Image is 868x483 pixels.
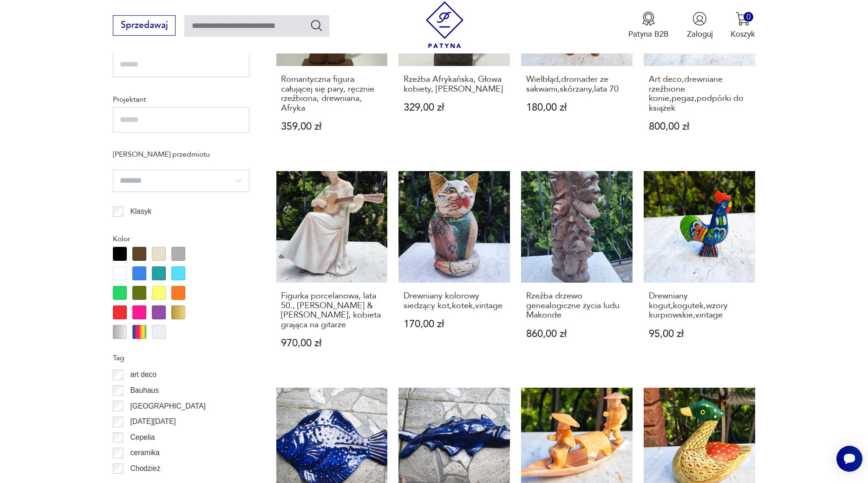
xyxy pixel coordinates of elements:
[113,352,249,364] p: Tag
[130,205,151,218] p: Klasyk
[692,12,707,26] img: Ikonka użytkownika
[130,400,205,412] p: [GEOGRAPHIC_DATA]
[130,463,160,475] p: Chodzież
[281,122,382,132] p: 359,00 zł
[628,29,669,40] p: Patyna B2B
[687,29,713,40] p: Zaloguj
[526,103,627,112] p: 180,00 zł
[130,416,176,428] p: [DATE][DATE]
[310,19,323,32] button: Szukaj
[398,171,510,370] a: Drewniany kolorowy siedzący kot,kotek,vintageDrewniany kolorowy siedzący kot,kotek,vintage170,00 zł
[744,12,753,22] div: 0
[113,93,249,106] p: Projektant
[628,12,669,40] a: Ikona medaluPatyna B2B
[736,12,750,26] img: Ikona koszyka
[687,12,713,40] button: Zaloguj
[276,171,388,370] a: Figurka porcelanowa, lata 50., Bing & Grondahl, kobieta grająca na gitarzeFigurka porcelanowa, la...
[649,75,750,113] h3: Art deco,drewniane rzeźbione konie,pegaz,podpórki do książek
[281,291,382,330] h3: Figurka porcelanowa, lata 50., [PERSON_NAME] & [PERSON_NAME], kobieta grająca na gitarze
[130,431,155,443] p: Cepelia
[404,103,505,112] p: 329,00 zł
[404,291,505,311] h3: Drewniany kolorowy siedzący kot,kotek,vintage
[130,384,159,397] p: Bauhaus
[113,148,249,160] p: [PERSON_NAME] przedmiotu
[731,29,755,40] p: Koszyk
[281,338,382,348] p: 970,00 zł
[731,12,755,40] button: 0Koszyk
[281,75,382,113] h3: Romantyczna figura całującej się pary, ręcznie rzeźbiona, drewniana, Afryka
[421,1,468,48] img: Patyna - sklep z meblami i dekoracjami vintage
[521,171,633,370] a: Rzeźba drzewo genealogiczne życia ludu MakondeRzeźba drzewo genealogiczne życia ludu Makonde860,0...
[113,22,176,30] a: Sprzedawaj
[526,291,627,320] h3: Rzeźba drzewo genealogiczne życia ludu Makonde
[130,369,156,381] p: art deco
[113,15,176,36] button: Sprzedawaj
[641,12,656,26] img: Ikona medalu
[526,75,627,94] h3: Wielbłąd,dromader ze sakwami,skórzany,lata 70
[526,329,627,339] p: 860,00 zł
[404,319,505,329] p: 170,00 zł
[130,447,159,459] p: ceramika
[649,291,750,320] h3: Drewniany kogut,kogutek,wzory kurpiowskie,vintage
[628,12,669,40] button: Patyna B2B
[836,446,862,472] iframe: Smartsupp widget button
[649,122,750,132] p: 800,00 zł
[644,171,755,370] a: Drewniany kogut,kogutek,wzory kurpiowskie,vintageDrewniany kogut,kogutek,wzory kurpiowskie,vintag...
[113,233,249,245] p: Kolor
[404,75,505,94] h3: Rzeźba Afrykańska, Głowa kobiety, [PERSON_NAME]
[649,329,750,339] p: 95,00 zł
